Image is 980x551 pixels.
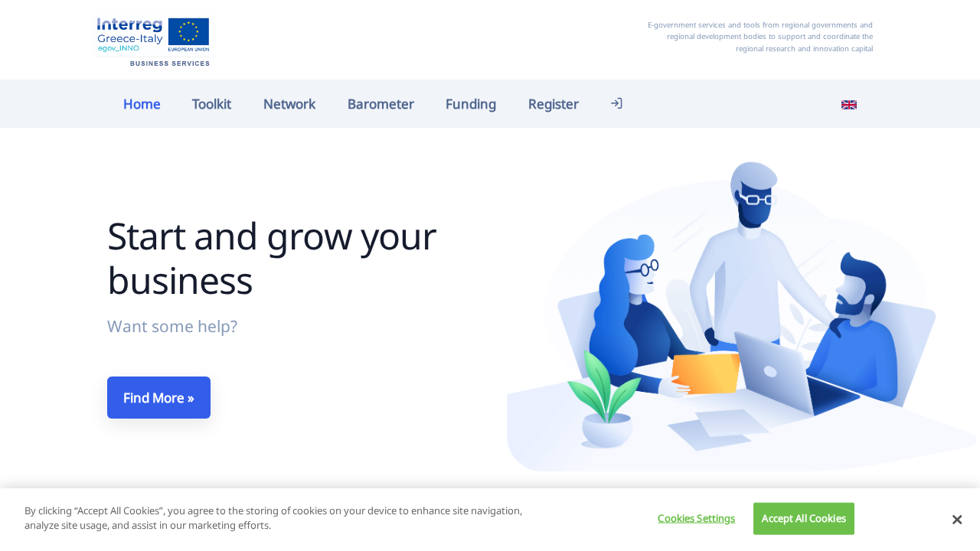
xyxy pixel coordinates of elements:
[645,504,740,534] button: Cookies Settings
[512,87,595,120] a: Register
[107,314,475,340] p: Want some help?
[952,513,962,527] button: Close
[92,11,214,68] img: Home
[177,87,248,120] a: Toolkit
[841,97,857,112] img: en_flag.svg
[332,87,430,120] a: Barometer
[107,87,177,120] a: Home
[247,87,332,120] a: Network
[753,503,854,535] button: Accept All Cookies
[430,87,512,120] a: Funding
[24,504,539,533] p: By clicking “Accept All Cookies”, you agree to the storing of cookies on your device to enhance s...
[107,214,475,302] h1: Start and grow your business
[107,377,211,419] a: Find More »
